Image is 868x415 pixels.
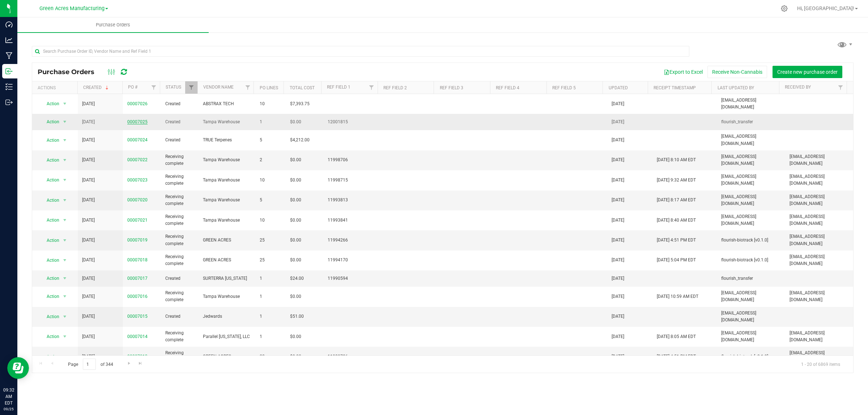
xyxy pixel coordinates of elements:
[260,119,281,125] span: 1
[835,81,847,94] a: Filter
[790,233,849,247] span: [EMAIL_ADDRESS][DOMAIN_NAME]
[328,157,376,163] span: 11998706
[82,333,95,340] span: [DATE]
[260,137,281,144] span: 5
[165,173,195,187] span: Receiving complete
[797,5,854,11] span: Hi, [GEOGRAPHIC_DATA]!
[242,81,254,94] a: Filter
[41,235,60,245] span: Action
[203,197,251,204] span: Tampa Warehouse
[124,359,134,368] a: Go to the next page
[657,217,696,224] span: [DATE] 8:40 AM EDT
[60,99,69,109] span: select
[290,237,301,244] span: $0.00
[38,85,75,90] div: Actions
[260,257,281,264] span: 25
[659,66,707,78] button: Export to Excel
[612,293,624,300] span: [DATE]
[203,353,251,360] span: GREEN ACRES
[327,85,350,90] a: Ref Field 1
[128,85,137,90] a: PO #
[612,275,624,282] span: [DATE]
[657,257,696,264] span: [DATE] 5:04 PM EDT
[290,119,301,125] span: $0.00
[60,135,69,145] span: select
[290,197,301,204] span: $0.00
[82,119,95,125] span: [DATE]
[721,193,780,207] span: [EMAIL_ADDRESS][DOMAIN_NAME]
[60,117,69,127] span: select
[790,253,849,267] span: [EMAIL_ADDRESS][DOMAIN_NAME]
[203,85,234,90] a: Vendor Name
[127,334,148,339] a: 00007014
[790,330,849,343] span: [EMAIL_ADDRESS][DOMAIN_NAME]
[82,275,95,282] span: [DATE]
[795,359,846,369] span: 1 - 20 of 6869 items
[3,406,14,412] p: 09/25
[41,352,60,362] span: Action
[82,157,95,163] span: [DATE]
[41,255,60,265] span: Action
[127,354,148,359] a: 00007013
[127,257,148,262] a: 00007018
[82,257,95,264] span: [DATE]
[127,119,148,124] a: 00007025
[60,195,69,205] span: select
[721,153,780,167] span: [EMAIL_ADDRESS][DOMAIN_NAME]
[82,100,95,107] span: [DATE]
[165,119,195,125] span: Created
[83,359,96,370] input: 1
[328,197,376,204] span: 11993813
[290,85,315,90] a: Total Cost
[127,177,148,183] a: 00007023
[290,157,301,163] span: $0.00
[328,237,376,244] span: 11994266
[328,275,376,282] span: 11990594
[290,137,310,144] span: $4,212.00
[203,100,251,107] span: ABSTRAX TECH
[203,257,251,264] span: GREEN ACRES
[3,387,14,406] p: 09:32 AM EDT
[773,66,842,78] button: Create new purchase order
[260,333,281,340] span: 1
[612,177,624,184] span: [DATE]
[290,177,301,184] span: $0.00
[5,52,13,59] inline-svg: Manufacturing
[82,237,95,244] span: [DATE]
[657,293,698,300] span: [DATE] 10:59 AM EDT
[290,353,301,360] span: $0.00
[290,257,301,264] span: $0.00
[328,119,376,125] span: 12001815
[165,137,195,144] span: Created
[127,314,148,319] a: 00007015
[127,294,148,299] a: 00007016
[260,313,281,320] span: 1
[203,237,251,244] span: GREEN ACRES
[203,177,251,184] span: Tampa Warehouse
[165,253,195,267] span: Receiving complete
[657,177,696,184] span: [DATE] 9:32 AM EDT
[328,257,376,264] span: 11994170
[612,137,624,144] span: [DATE]
[790,213,849,227] span: [EMAIL_ADDRESS][DOMAIN_NAME]
[41,117,60,127] span: Action
[290,293,301,300] span: $0.00
[82,217,95,224] span: [DATE]
[657,353,696,360] span: [DATE] 4:51 PM EDT
[82,353,95,360] span: [DATE]
[127,101,148,106] a: 00007026
[612,119,624,125] span: [DATE]
[612,353,624,360] span: [DATE]
[41,331,60,342] span: Action
[328,177,376,184] span: 11998715
[612,313,624,320] span: [DATE]
[82,177,95,184] span: [DATE]
[328,217,376,224] span: 11993841
[165,330,195,343] span: Receiving complete
[721,173,780,187] span: [EMAIL_ADDRESS][DOMAIN_NAME]
[718,85,754,90] a: Last Updated By
[260,197,281,204] span: 5
[135,359,146,368] a: Go to the last page
[721,213,780,227] span: [EMAIL_ADDRESS][DOMAIN_NAME]
[721,237,780,244] span: flourish-biotrack [v0.1.0]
